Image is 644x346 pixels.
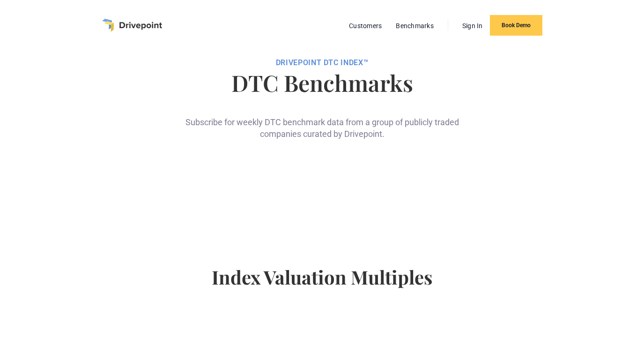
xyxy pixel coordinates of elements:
[391,20,438,32] a: Benchmarks
[344,20,386,32] a: Customers
[80,71,565,94] h1: DTC Benchmarks
[102,19,162,32] a: home
[80,266,565,303] h4: Index Valuation Multiples
[490,15,542,36] a: Book Demo
[182,101,463,140] div: Subscribe for weekly DTC benchmark data from a group of publicly traded companies curated by Driv...
[80,58,565,68] div: DRIVEPOiNT DTC Index™
[196,155,448,228] iframe: Form 0
[458,20,488,32] a: Sign In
